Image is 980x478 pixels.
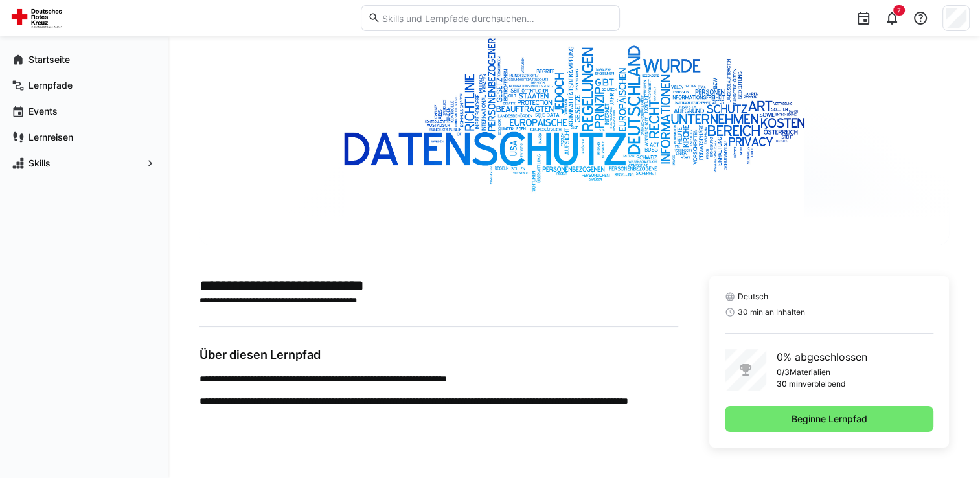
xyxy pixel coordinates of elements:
span: 7 [897,6,901,14]
p: verbleibend [803,379,845,389]
span: Beginne Lernpfad [790,413,869,426]
h3: Über diesen Lernpfad [199,348,678,362]
input: Skills und Lernpfade durchsuchen… [380,12,612,24]
span: Deutsch [738,291,768,302]
p: Materialien [790,367,830,378]
p: 0% abgeschlossen [777,349,867,365]
button: Beginne Lernpfad [725,406,933,432]
p: 30 min [777,379,803,389]
p: 0/3 [777,367,790,378]
span: 30 min an Inhalten [738,307,805,317]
